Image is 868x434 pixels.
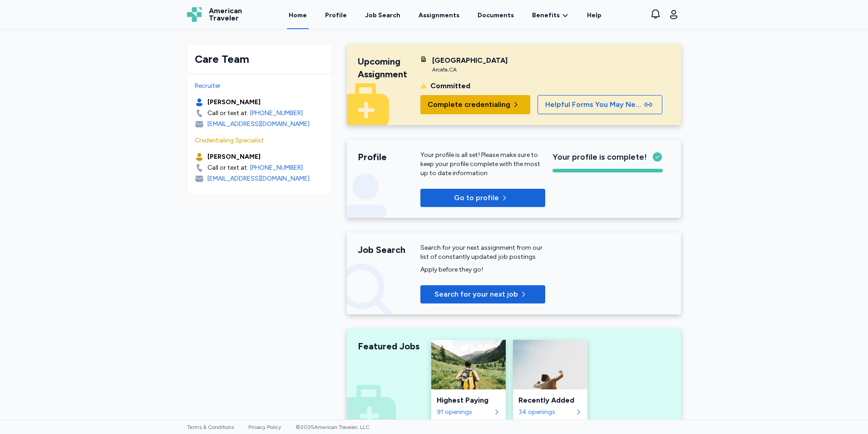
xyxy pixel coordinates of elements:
[207,109,248,118] div: Call or text at:
[287,1,309,29] a: Home
[358,340,420,353] div: Featured Jobs
[250,109,303,118] a: [PHONE_NUMBER]
[195,136,325,145] div: Credentialing Specialist
[248,424,281,430] a: Privacy Policy
[431,340,506,389] img: Highest Paying
[432,66,508,73] div: Arcata , CA
[545,99,642,110] span: Helpful Forms You May Need
[195,81,325,91] div: Recruiter
[518,408,573,417] div: 34 openings
[434,289,518,300] span: Search for your next job
[420,189,545,207] button: Go to profile
[365,11,400,20] div: Job Search
[513,340,587,389] img: Recently Added
[552,151,647,163] span: Your profile is complete!
[358,243,420,256] div: Job Search
[420,243,545,262] div: Search for your next assignment from our list of constantly updated job postings.
[513,340,587,422] a: Recently AddedRecently Added34 openings
[538,95,662,114] button: Helpful Forms You May Need
[209,7,242,22] span: American Traveler
[207,163,248,172] div: Call or text at:
[358,151,420,163] div: Profile
[437,395,500,406] div: Highest Paying
[428,99,510,110] span: Complete credentialing
[432,55,508,66] div: [GEOGRAPHIC_DATA]
[532,11,560,20] span: Benefits
[187,424,234,430] a: Terms & Conditions
[207,152,261,161] div: [PERSON_NAME]
[207,174,310,183] div: [EMAIL_ADDRESS][DOMAIN_NAME]
[207,98,261,107] div: [PERSON_NAME]
[454,192,499,203] p: Go to profile
[420,265,545,274] div: Apply before they go!
[187,7,202,22] img: Logo
[250,163,303,172] a: [PHONE_NUMBER]
[420,285,545,303] button: Search for your next job
[207,120,310,129] div: [EMAIL_ADDRESS][DOMAIN_NAME]
[296,424,370,430] span: © 2025 American Traveler, LLC
[195,52,325,66] div: Care Team
[437,408,491,417] div: 91 openings
[431,340,506,422] a: Highest PayingHighest Paying91 openings
[420,95,530,114] button: Complete credentialing
[430,81,470,91] div: Committed
[518,395,582,406] div: Recently Added
[532,11,569,20] a: Benefits
[420,151,545,178] p: Your profile is all set! Please make sure to keep your profile complete with the most up to date ...
[358,55,420,81] div: Upcoming Assignment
